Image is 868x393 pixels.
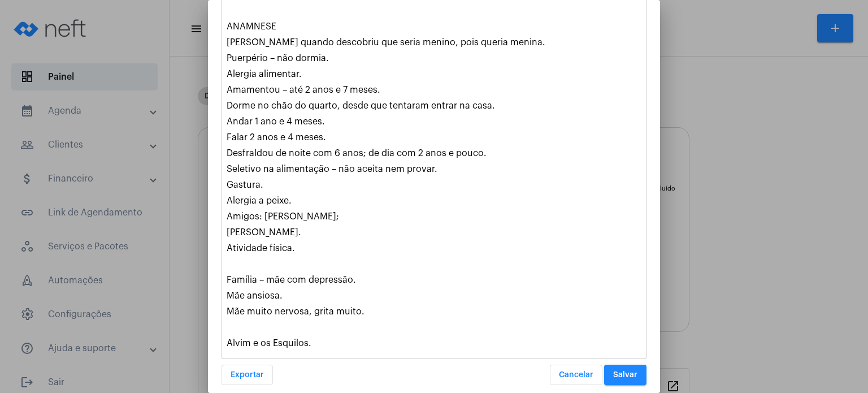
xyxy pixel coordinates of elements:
button: Salvar [604,365,646,385]
p: Mãe muito nervosa, grita muito. [227,306,641,317]
p: Falar 2 anos e 4 meses. [227,132,641,142]
p: Alergia alimentar. [227,69,641,79]
p: [PERSON_NAME]. [227,227,641,237]
p: Atividade física. [227,243,641,253]
button: Exportar [222,365,273,385]
p: Andar 1 ano e 4 meses. [227,116,641,127]
p: ANAMNESE [227,21,641,32]
p: [PERSON_NAME] quando descobriu que seria menino, pois queria menina. [227,37,641,47]
button: Cancelar [550,365,602,385]
p: Dorme no chão do quarto, desde que tentaram entrar na casa. [227,101,641,111]
p: Família – mãe com depressão. [227,275,641,285]
span: Cancelar [559,371,593,379]
p: Amigos: [PERSON_NAME]; [227,211,641,222]
p: Puerpério – não dormia. [227,53,641,63]
p: Mãe ansiosa. [227,291,641,301]
p: Seletivo na alimentação – não aceita nem provar. [227,164,641,174]
span: Exportar [231,371,264,379]
p: Amamentou – até 2 anos e 7 meses. [227,85,641,95]
p: Alvim e os Esquilos. [227,338,641,348]
p: Desfraldou de noite com 6 anos; de dia com 2 anos e pouco. [227,148,641,158]
p: Alergia a peixe. [227,196,641,206]
span: Salvar [613,371,637,379]
p: Gastura. [227,180,641,190]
